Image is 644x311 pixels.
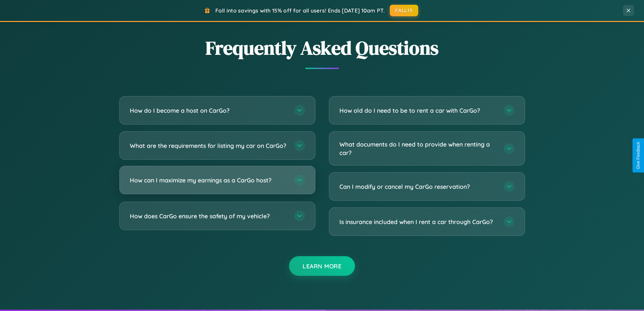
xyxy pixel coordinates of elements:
[130,176,287,184] h3: How can I maximize my earnings as a CarGo host?
[636,142,641,169] div: Give Feedback
[130,141,287,150] h3: What are the requirements for listing my car on CarGo?
[339,106,497,115] h3: How old do I need to be to rent a car with CarGo?
[339,140,497,157] h3: What documents do I need to provide when renting a car?
[130,212,287,220] h3: How does CarGo ensure the safety of my vehicle?
[289,256,355,276] button: Learn More
[339,182,497,191] h3: Can I modify or cancel my CarGo reservation?
[119,35,525,61] h2: Frequently Asked Questions
[130,106,287,115] h3: How do I become a host on CarGo?
[215,7,385,14] span: Fall into savings with 15% off for all users! Ends [DATE] 10am PT.
[339,218,497,226] h3: Is insurance included when I rent a car through CarGo?
[390,5,418,16] button: FALL15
